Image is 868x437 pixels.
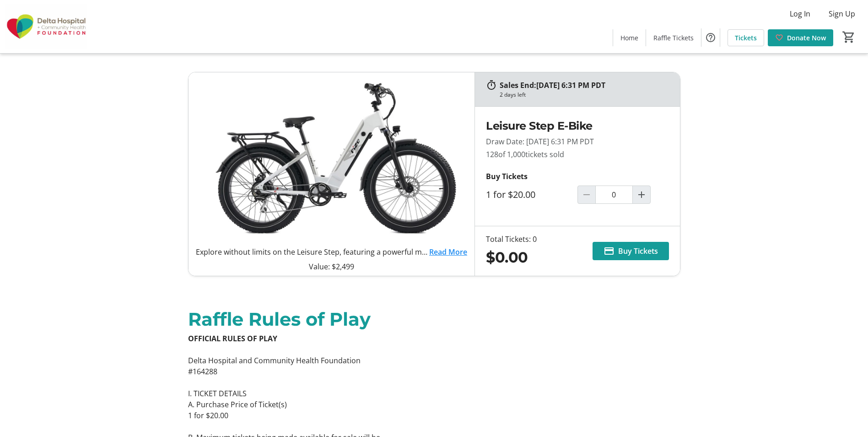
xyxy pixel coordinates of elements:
[486,234,537,245] div: Total Tickets: 0
[618,246,658,257] span: Buy Tickets
[613,29,646,46] a: Home
[735,33,757,43] span: Tickets
[196,261,468,272] p: Value: $2,499
[829,8,855,19] span: Sign Up
[188,399,680,410] p: A. Purchase Price of Ticket(s)
[500,80,536,90] span: Sales End:
[782,6,818,21] button: Log In
[5,4,87,49] img: Delta Hospital and Community Health Foundation's Logo
[486,149,669,160] p: 128 tickets sold
[500,91,526,99] div: 2 days left
[188,366,680,377] p: #164288
[188,333,277,344] strong: OFFICIAL RULES OF PLAY
[841,29,857,45] button: Cart
[787,33,826,43] span: Donate Now
[486,246,537,268] div: $0.00
[188,355,680,366] p: Delta Hospital and Community Health Foundation
[653,33,694,43] span: Raffle Tickets
[196,246,430,257] p: Explore without limits on the Leisure Step, featuring a powerful motor, 4" fat tires, and a step-...
[620,33,638,43] span: Home
[486,136,669,147] p: Draw Date: [DATE] 6:31 PM PDT
[821,6,863,21] button: Sign Up
[728,29,764,46] a: Tickets
[646,29,701,46] a: Raffle Tickets
[498,149,525,159] span: of 1,000
[189,72,475,243] img: Leisure Step E-Bike
[188,388,680,399] p: I. TICKET DETAILS
[768,29,833,46] a: Donate Now
[701,28,720,47] button: Help
[486,118,669,134] h2: Leisure Step E-Bike
[188,306,680,333] div: Raffle Rules of Play
[790,8,810,19] span: Log In
[486,171,528,181] strong: Buy Tickets
[429,246,467,257] a: Read More
[536,80,605,90] span: [DATE] 6:31 PM PDT
[486,189,535,200] label: 1 for $20.00
[633,186,650,203] button: Increment by one
[593,242,669,260] button: Buy Tickets
[188,410,680,421] p: 1 for $20.00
